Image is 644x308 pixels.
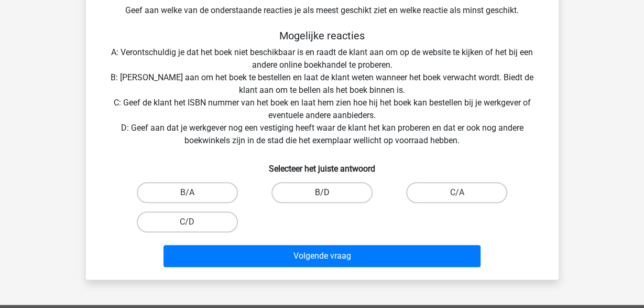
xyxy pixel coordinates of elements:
label: B/A [137,182,238,203]
button: Volgende vraag [163,245,481,267]
label: B/D [271,182,373,203]
label: C/D [137,211,238,232]
h6: Selecteer het juiste antwoord [103,155,542,174]
h5: Mogelijke reacties [103,29,542,42]
label: C/A [406,182,507,203]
